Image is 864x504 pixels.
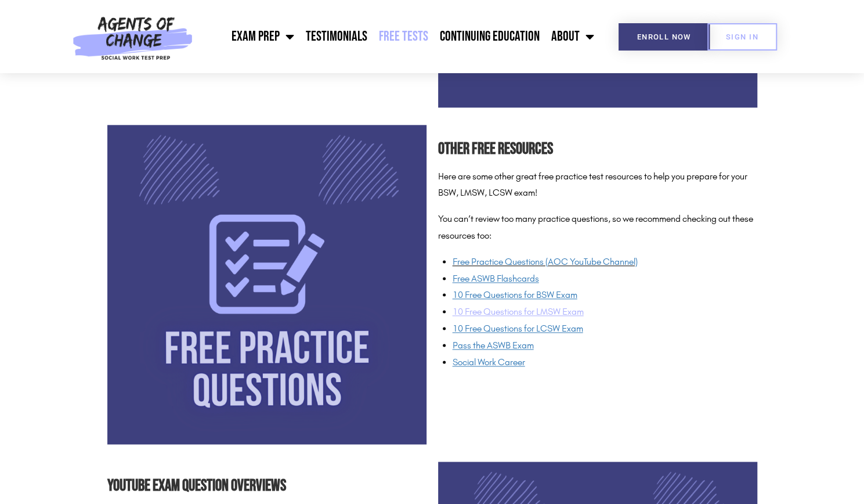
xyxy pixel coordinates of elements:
a: Pass the ASWB Exam [453,340,536,351]
p: Here are some other great free practice test resources to help you prepare for your BSW, LMSW, LC... [438,168,757,202]
h2: Other Free Resources [438,136,757,163]
span: Pass the ASWB Exam [453,340,534,351]
span: Enroll Now [637,33,691,41]
a: Testimonials [300,22,373,51]
span: SIGN IN [726,33,758,41]
a: Free Practice Questions (AOC YouTube Channel) [453,256,638,267]
p: You can’t review too many practice questions, so we recommend checking out these resources too: [438,211,757,244]
a: 10 Free Questions for LMSW Exam [453,306,584,317]
a: 10 Free Questions for BSW Exam [453,289,577,300]
a: Social Work Career [453,357,525,368]
a: SIGN IN [707,23,777,51]
a: Enroll Now [619,23,710,51]
a: Free ASWB Flashcards [453,273,539,284]
a: Free Tests [373,22,434,51]
nav: Menu [198,22,600,51]
a: Continuing Education [434,22,545,51]
a: 10 Free Questions for LCSW Exam [453,323,583,334]
h2: YouTube Exam Question Overviews [107,473,426,499]
a: About [545,22,600,51]
a: Exam Prep [226,22,300,51]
